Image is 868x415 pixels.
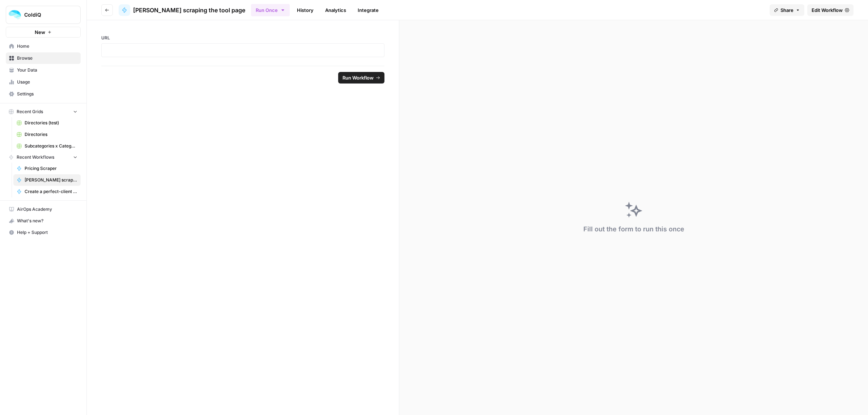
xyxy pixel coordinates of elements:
span: Create a perfect-client description [25,188,77,195]
a: Analytics [321,4,350,16]
a: Subcategories x Categories [13,140,81,152]
span: [PERSON_NAME] scraping the tool page [133,6,245,14]
div: What's new? [6,215,80,226]
span: Usage [17,79,77,85]
button: Recent Grids [6,106,81,117]
span: Help + Support [17,229,77,236]
a: Edit Workflow [807,4,854,16]
span: ColdiQ [24,11,68,18]
a: Create a perfect-client description [13,186,81,197]
a: [PERSON_NAME] scraping the tool page [119,4,245,16]
span: Run Workflow [342,74,374,81]
button: New [6,27,81,38]
span: Share [780,7,793,14]
img: ColdiQ Logo [8,8,21,21]
span: Directories (test) [25,120,77,126]
span: Settings [17,91,77,97]
a: Directories (test) [13,117,81,129]
div: Fill out the form to run this once [583,224,684,234]
a: History [293,4,318,16]
a: Browse [6,52,81,64]
a: Settings [6,88,81,100]
a: Integrate [353,4,383,16]
span: Home [17,43,77,50]
button: Workspace: ColdiQ [6,6,81,24]
span: Recent Grids [17,108,43,115]
a: AirOps Academy [6,204,81,215]
button: Help + Support [6,227,81,238]
span: Recent Workflows [17,154,54,161]
span: AirOps Academy [17,206,77,213]
span: Edit Workflow [812,7,843,14]
button: What's new? [6,215,81,227]
button: Recent Workflows [6,152,81,163]
a: Home [6,40,81,52]
a: [PERSON_NAME] scraping the tool page [13,174,81,186]
a: Usage [6,76,81,88]
span: Your Data [17,67,77,73]
button: Run Workflow [338,72,384,84]
span: Directories [25,131,77,138]
span: Pricing Scraper [25,165,77,172]
label: URL [101,35,384,41]
a: Directories [13,129,81,140]
span: Browse [17,55,77,61]
button: Share [770,4,804,16]
span: [PERSON_NAME] scraping the tool page [25,177,77,183]
span: Subcategories x Categories [25,143,77,149]
button: Run Once [251,4,290,16]
a: Pricing Scraper [13,163,81,174]
span: New [35,29,45,36]
a: Your Data [6,64,81,76]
